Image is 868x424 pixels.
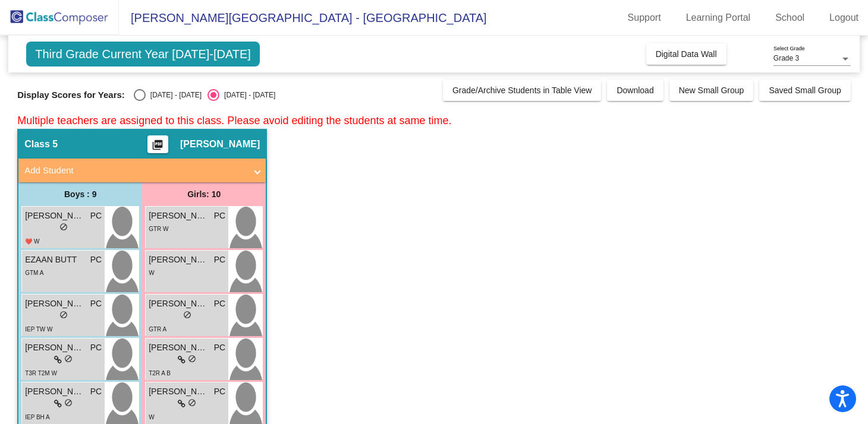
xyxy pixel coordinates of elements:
[677,8,760,27] a: Learning Portal
[90,254,102,266] span: PC
[618,8,671,27] a: Support
[607,80,663,101] button: Download
[25,254,84,266] span: EZAAN BUTT
[17,115,451,126] span: Multiple teachers are assigned to this class. Please avoid editing the students at same time.
[90,298,102,310] span: PC
[18,159,266,182] mat-expansion-panel-header: Add Student
[183,311,191,319] span: do_not_disturb_alt
[90,341,102,354] span: PC
[90,385,102,398] span: PC
[188,355,196,363] span: do_not_disturb_alt
[679,86,744,95] span: New Small Group
[149,370,171,376] span: T2R A B
[25,326,52,333] span: IEP TW W
[617,86,653,95] span: Download
[214,385,225,398] span: PC
[766,8,814,27] a: School
[64,398,73,407] span: do_not_disturb_alt
[149,254,208,266] span: [PERSON_NAME]
[214,341,225,354] span: PC
[25,370,57,376] span: T3R T2M W
[17,90,125,100] span: Display Scores for Years:
[820,8,868,27] a: Logout
[25,270,43,276] span: GTM A
[150,139,165,156] mat-icon: picture_as_pdf
[146,90,202,100] div: [DATE] - [DATE]
[25,385,84,398] span: [PERSON_NAME]
[669,80,754,101] button: New Small Group
[25,238,39,245] span: ❤️ W
[188,398,196,407] span: do_not_disturb_alt
[64,355,73,363] span: do_not_disturb_alt
[24,138,58,150] span: Class 5
[18,182,142,206] div: Boys : 9
[452,86,592,95] span: Grade/Archive Students in Table View
[149,226,168,232] span: GTR W
[90,210,102,222] span: PC
[25,414,50,420] span: IEP BH A
[214,298,225,310] span: PC
[759,80,850,101] button: Saved Small Group
[142,182,266,206] div: Girls: 10
[25,298,84,310] span: [PERSON_NAME] LOOK-[PERSON_NAME]
[149,326,166,333] span: GTR A
[149,298,208,310] span: [PERSON_NAME]
[25,210,84,222] span: [PERSON_NAME]
[214,254,225,266] span: PC
[180,138,260,150] span: [PERSON_NAME]
[656,49,717,59] span: Digital Data Wall
[646,43,727,65] button: Digital Data Wall
[147,135,168,153] button: Print Students Details
[219,90,275,100] div: [DATE] - [DATE]
[59,311,68,319] span: do_not_disturb_alt
[773,54,799,62] span: Grade 3
[59,223,68,231] span: do_not_disturb_alt
[149,385,208,398] span: [PERSON_NAME]
[149,210,208,222] span: [PERSON_NAME]
[119,8,487,27] span: [PERSON_NAME][GEOGRAPHIC_DATA] - [GEOGRAPHIC_DATA]
[149,341,208,354] span: [PERSON_NAME]
[26,42,260,67] span: Third Grade Current Year [DATE]-[DATE]
[443,80,602,101] button: Grade/Archive Students in Table View
[214,210,225,222] span: PC
[149,270,154,276] span: W
[149,414,154,420] span: W
[25,341,84,354] span: [PERSON_NAME]
[134,89,275,101] mat-radio-group: Select an option
[769,86,841,95] span: Saved Small Group
[24,164,246,178] mat-panel-title: Add Student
